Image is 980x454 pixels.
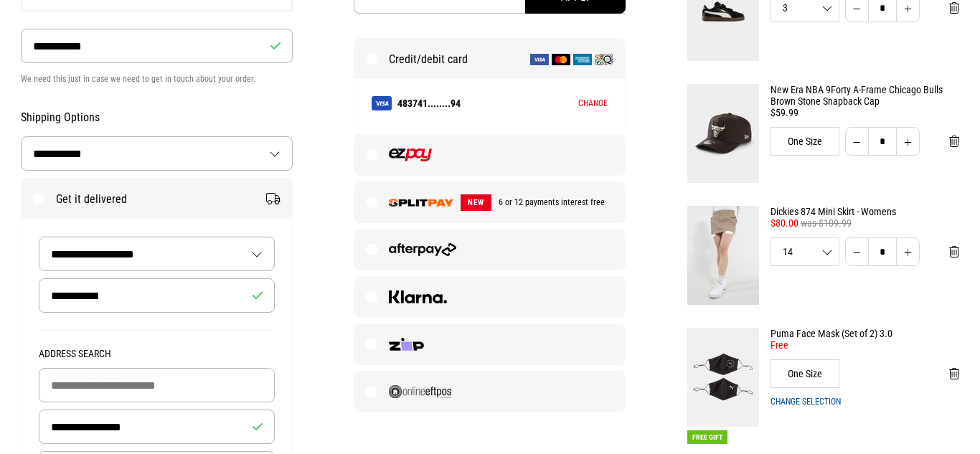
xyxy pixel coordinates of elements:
[771,247,839,257] span: 14
[896,237,920,266] button: Increase quantity
[491,197,605,207] span: 6 or 12 payments interest free
[573,54,592,65] img: American Express
[530,54,549,65] img: Visa
[845,127,869,156] button: Decrease quantity
[461,194,491,211] span: NEW
[868,237,897,266] input: Quantity
[39,368,275,402] input: Building Name (Optional)
[771,206,959,217] a: Dickies 874 Mini Skirt - Womens
[771,359,839,388] div: One Size
[39,278,275,313] input: Recipient Name
[39,410,275,444] input: Street Address
[938,237,971,266] button: Remove from cart
[771,84,959,107] a: New Era NBA 9Forty A-Frame Chicago Bulls Brown Stone Snapback Cap
[21,70,293,88] p: We need this just in case we need to get in touch about your order.
[687,206,759,305] img: Dickies 874 Mini Skirt - Womens
[771,397,841,407] button: Change selection
[389,338,424,351] img: Zip
[771,107,959,118] div: $59.99
[845,237,869,266] button: Decrease quantity
[21,110,293,125] h2: Shipping Options
[595,54,613,65] img: Q Card
[868,127,897,156] input: Quantity
[771,127,839,156] div: One Size
[938,359,971,388] button: Remove from cart
[354,39,625,79] label: Credit/debit card
[39,348,275,368] legend: Address Search
[771,3,839,13] span: 3
[389,290,447,303] img: Klarna
[552,54,570,65] img: Mastercard
[771,339,788,351] span: Free
[11,6,55,49] button: Open LiveChat chat widget
[22,179,292,219] label: Get it delivered
[22,137,292,170] select: Country
[389,148,431,161] img: EZPAY
[771,328,959,339] a: Puma Face Mask (Set of 2) 3.0
[39,237,274,270] select: Saved Address
[21,29,293,63] input: Phone
[771,217,798,229] span: $80.00
[938,127,971,156] button: Remove from cart
[896,127,920,156] button: Increase quantity
[687,328,759,427] img: Puma Face Mask (Set of 2) 3.0
[801,217,852,229] span: was $109.99
[397,98,461,109] strong: 483741........94
[687,84,759,183] img: New Era NBA 9Forty A-Frame Chicago Bulls Brown Stone Snapback Cap
[389,199,453,207] img: SPLITPAY
[389,385,451,398] img: Online EFTPOS
[578,98,608,108] button: Change
[687,430,727,444] span: Free Gift
[389,243,456,256] img: Afterpay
